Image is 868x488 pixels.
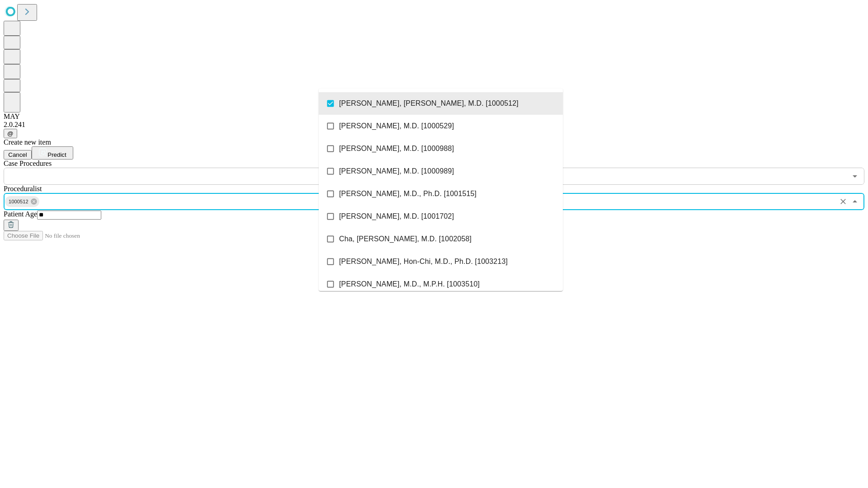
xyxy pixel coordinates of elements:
[4,121,864,129] div: 2.0.241
[837,195,849,208] button: Clear
[5,196,39,207] div: 1000512
[339,121,454,131] span: [PERSON_NAME], M.D. [1000529]
[47,151,66,158] span: Predict
[339,188,476,199] span: [PERSON_NAME], M.D., Ph.D. [1001515]
[7,130,14,137] span: @
[4,185,42,192] span: Proceduralist
[4,129,17,138] button: @
[339,98,519,109] span: [PERSON_NAME], [PERSON_NAME], M.D. [1000512]
[8,151,27,158] span: Cancel
[849,170,861,183] button: Open
[339,279,480,290] span: [PERSON_NAME], M.D., M.P.H. [1003510]
[339,143,454,154] span: [PERSON_NAME], M.D. [1000988]
[4,113,864,121] div: MAY
[339,166,454,177] span: [PERSON_NAME], M.D. [1000989]
[339,234,472,244] span: Cha, [PERSON_NAME], M.D. [1002058]
[32,146,73,160] button: Predict
[339,256,508,267] span: [PERSON_NAME], Hon-Chi, M.D., Ph.D. [1003213]
[849,195,861,208] button: Close
[339,211,454,222] span: [PERSON_NAME], M.D. [1001702]
[4,150,32,160] button: Cancel
[4,160,52,167] span: Scheduled Procedure
[4,210,37,218] span: Patient Age
[5,197,32,207] span: 1000512
[4,138,51,146] span: Create new item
